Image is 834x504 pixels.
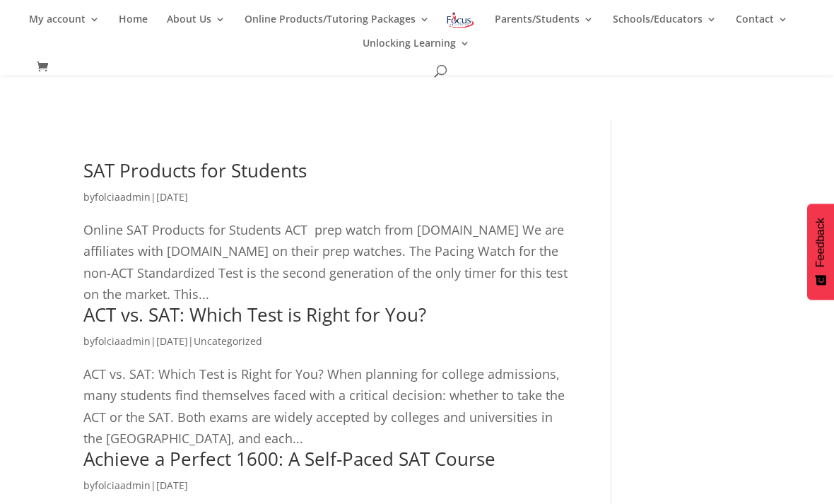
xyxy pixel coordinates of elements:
a: folciaadmin [95,334,151,348]
a: Schools/Educators [613,14,717,38]
a: About Us [167,14,225,38]
span: [DATE] [156,334,188,348]
button: Feedback - Show survey [807,204,834,300]
a: Contact [736,14,788,38]
a: folciaadmin [95,190,151,204]
p: by | | [83,331,575,363]
a: folciaadmin [95,479,151,492]
article: Online SAT Products for Students ACT prep watch from [DOMAIN_NAME] We are affiliates with [DOMAIN... [83,161,575,305]
a: ACT vs. SAT: Which Test is Right for You? [83,302,426,327]
a: Online Products/Tutoring Packages [245,14,430,38]
p: by | [83,187,575,219]
span: [DATE] [156,190,188,204]
img: Focus on Learning [445,10,475,30]
a: Uncategorized [194,334,262,348]
article: ACT vs. SAT: Which Test is Right for You? When planning for college admissions, many students fin... [83,305,575,450]
span: [DATE] [156,479,188,492]
a: SAT Products for Students [83,158,307,183]
a: Unlocking Learning [363,38,470,62]
a: Parents/Students [495,14,594,38]
span: Feedback [814,218,827,267]
a: My account [29,14,100,38]
a: Home [119,14,148,38]
a: Achieve a Perfect 1600: A Self-Paced SAT Course [83,446,495,471]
